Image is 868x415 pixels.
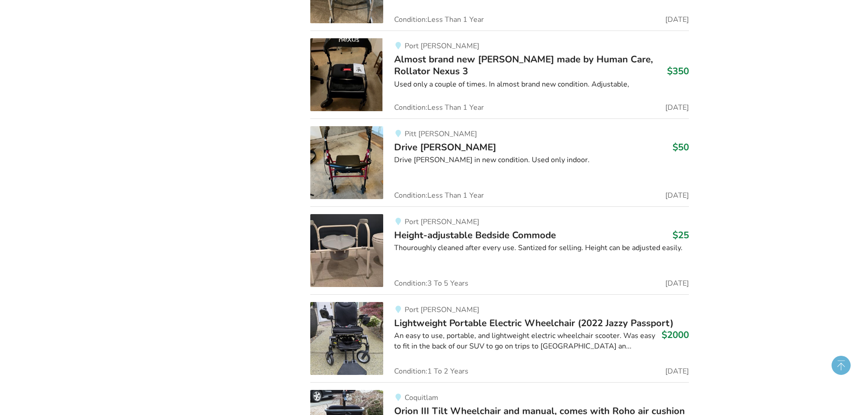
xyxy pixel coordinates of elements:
span: [DATE] [665,368,689,375]
h3: $350 [667,65,689,77]
h3: $25 [673,229,689,241]
span: Lightweight Portable Electric Wheelchair (2022 Jazzy Passport) [394,317,673,329]
span: Port [PERSON_NAME] [405,305,479,315]
span: Port [PERSON_NAME] [405,217,479,227]
img: bathroom safety-height-adjustable bedside commode [310,214,383,287]
span: [DATE] [665,16,689,23]
h3: $2000 [662,329,689,341]
img: mobility-drive walker [310,126,383,199]
span: Port [PERSON_NAME] [405,41,479,51]
a: bathroom safety-height-adjustable bedside commodePort [PERSON_NAME]Height-adjustable Bedside Comm... [310,206,689,294]
span: [DATE] [665,104,689,111]
span: [DATE] [665,280,689,287]
span: Coquitlam [405,393,438,403]
div: Drive [PERSON_NAME] in new condition. Used only indoor. [394,155,689,165]
div: An easy to use, portable, and lightweight electric wheelchair scooter. Was easy to fit in the bac... [394,331,689,352]
span: Condition: Less Than 1 Year [394,16,484,23]
span: Condition: Less Than 1 Year [394,104,484,111]
span: Condition: 3 To 5 Years [394,280,468,287]
img: mobility-lightweight portable electric wheelchair (2022 jazzy passport) [310,302,383,375]
div: Used only a couple of times. In almost brand new condition. Adjustable, [394,79,689,90]
a: mobility-lightweight portable electric wheelchair (2022 jazzy passport)Port [PERSON_NAME]Lightwei... [310,294,689,382]
h3: $50 [673,141,689,153]
span: Condition: 1 To 2 Years [394,368,468,375]
div: Thouroughly cleaned after every use. Santized for selling. Height can be adjusted easily. [394,243,689,253]
span: Condition: Less Than 1 Year [394,192,484,199]
span: Pitt [PERSON_NAME] [405,129,477,139]
a: mobility-drive walkerPitt [PERSON_NAME]Drive [PERSON_NAME]$50Drive [PERSON_NAME] in new condition... [310,118,689,206]
span: Drive [PERSON_NAME] [394,141,496,154]
a: mobility-almost brand new walker made by human care, rollator nexus 3Port [PERSON_NAME]Almost bra... [310,31,689,118]
span: Height-adjustable Bedside Commode [394,229,556,241]
span: Almost brand new [PERSON_NAME] made by Human Care, Rollator Nexus 3 [394,53,653,77]
span: [DATE] [665,192,689,199]
img: mobility-almost brand new walker made by human care, rollator nexus 3 [310,38,383,111]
